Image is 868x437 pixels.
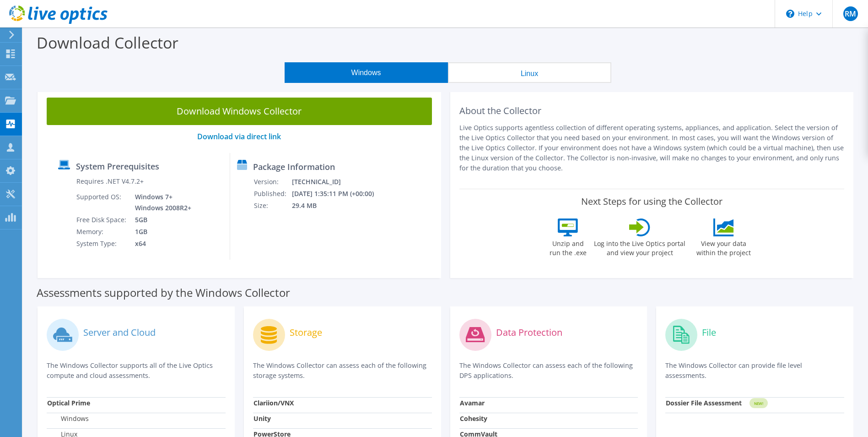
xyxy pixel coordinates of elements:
[47,361,226,381] p: The Windows Collector supports all of the Live Optics compute and cloud assessments.
[128,226,193,238] td: 1GB
[47,399,90,407] strong: Optical Prime
[459,123,845,173] p: Live Optics supports agentless collection of different operating systems, appliances, and applica...
[76,177,144,186] label: Requires .NET V4.7.2+
[291,200,386,212] td: 29.4 MB
[128,214,193,226] td: 5GB
[253,188,291,200] td: Published:
[843,6,858,21] span: RM
[786,10,794,18] svg: \n
[76,226,128,238] td: Memory:
[83,328,156,337] label: Server and Cloud
[253,414,271,423] strong: Unity
[690,236,756,257] label: View your data within the project
[460,414,487,423] strong: Cohesity
[496,328,562,337] label: Data Protection
[702,328,716,337] label: File
[128,191,193,214] td: Windows 7+ Windows 2008R2+
[47,98,432,125] a: Download Windows Collector
[253,361,432,381] p: The Windows Collector can assess each of the following storage systems.
[665,361,844,381] p: The Windows Collector can provide file level assessments.
[448,62,611,83] button: Linux
[581,196,722,207] label: Next Steps for using the Collector
[76,162,159,171] label: System Prerequisites
[285,62,448,83] button: Windows
[459,361,638,381] p: The Windows Collector can assess each of the following DPS applications.
[291,176,386,188] td: [TECHNICAL_ID]
[459,105,845,116] h2: About the Collector
[253,200,291,212] td: Size:
[593,236,686,257] label: Log into the Live Optics portal and view your project
[253,162,335,171] label: Package Information
[76,238,128,250] td: System Type:
[253,399,294,407] strong: Clariion/VNX
[76,214,128,226] td: Free Disk Space:
[37,288,290,297] label: Assessments supported by the Windows Collector
[666,399,742,407] strong: Dossier File Assessment
[128,238,193,250] td: x64
[291,188,386,200] td: [DATE] 1:35:11 PM (+00:00)
[37,32,178,53] label: Download Collector
[253,176,291,188] td: Version:
[547,236,589,257] label: Unzip and run the .exe
[754,401,763,406] tspan: NEW!
[290,328,322,337] label: Storage
[460,399,485,407] strong: Avamar
[76,191,128,214] td: Supported OS:
[197,131,281,142] a: Download via direct link
[47,414,89,423] label: Windows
